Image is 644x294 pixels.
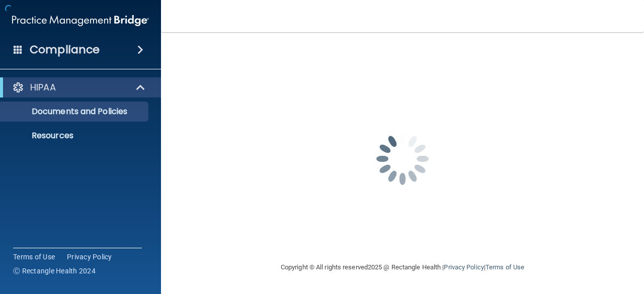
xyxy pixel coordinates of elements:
p: Resources [7,131,144,141]
a: Privacy Policy [67,252,112,262]
img: spinner.e123f6fc.gif [352,109,453,209]
iframe: Drift Widget Chat Controller [470,223,632,263]
img: PMB logo [12,11,149,31]
h4: Compliance [30,43,100,57]
span: Ⓒ Rectangle Health 2024 [13,266,96,276]
div: Copyright © All rights reserved 2025 @ Rectangle Health | | [219,251,586,283]
p: HIPAA [30,81,56,93]
a: Privacy Policy [444,263,484,271]
a: Terms of Use [486,263,524,271]
p: Documents and Policies [7,107,144,117]
a: Terms of Use [13,252,55,262]
a: HIPAA [12,81,146,93]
